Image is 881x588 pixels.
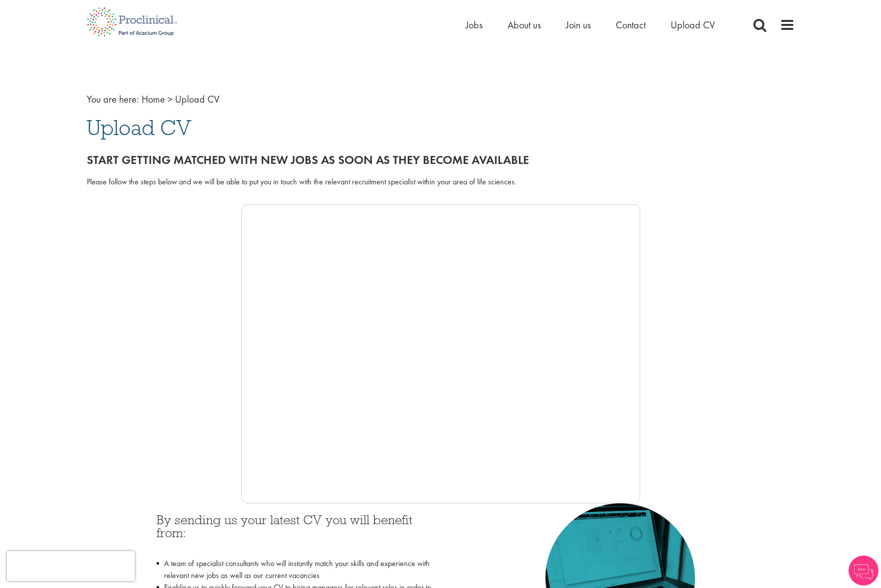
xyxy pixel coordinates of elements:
[566,18,591,31] a: Join us
[466,18,483,31] a: Jobs
[87,153,795,166] h2: Start getting matched with new jobs as soon as they become available
[175,93,219,106] span: Upload CV
[508,18,541,31] a: About us
[157,513,433,553] h3: By sending us your latest CV you will benefit from:
[616,18,646,31] a: Contact
[157,558,433,582] li: A team of specialist consultants who will instantly match your skills and experience with relevan...
[87,93,139,106] span: You are here:
[87,176,795,188] div: Please follow the steps below and we will be able to put you in touch with the relevant recruitme...
[142,93,165,106] a: breadcrumb link
[671,18,715,31] a: Upload CV
[849,556,879,586] img: Chatbot
[168,93,173,106] span: >
[7,551,135,581] iframe: reCAPTCHA
[87,114,191,141] span: Upload CV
